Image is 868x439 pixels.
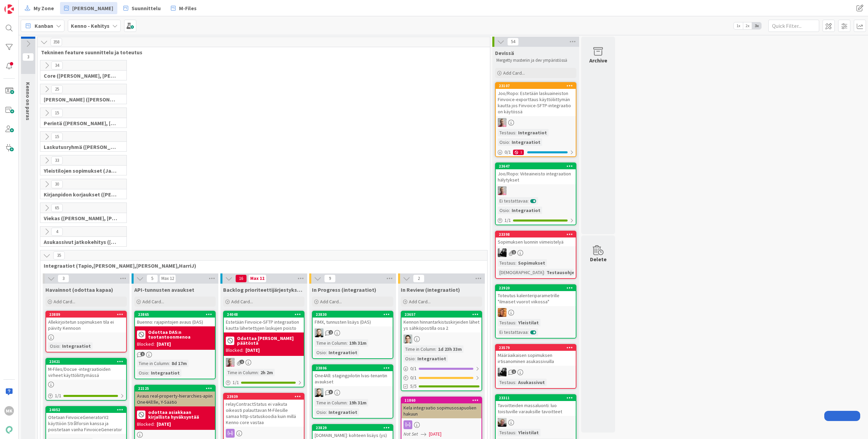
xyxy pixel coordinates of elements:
[134,286,194,293] span: API-tunnusten avaukset
[235,274,247,283] span: 16
[140,352,145,356] span: 1
[51,85,63,93] span: 25
[347,399,348,406] span: :
[324,274,336,283] span: 9
[55,392,61,399] span: 1 / 1
[250,277,264,280] div: Max 12
[348,339,368,347] div: 19h 31m
[313,328,393,337] div: SH
[54,299,75,305] span: Add Card...
[137,341,155,348] div: Blocked:
[516,379,547,386] div: Asukassivut
[768,20,819,32] input: Quick Filter...
[46,359,126,365] div: 23421
[498,379,515,386] div: Testaus
[498,248,507,257] img: KM
[313,365,393,386] div: 23806One4All: stagingpilotin lvas-tenantin avaukset
[515,379,516,386] span: :
[496,169,576,184] div: Joo/Ropo: Viiteaineisto integraation hälytykset
[516,429,540,436] div: Yleistilat
[496,285,576,291] div: 22920
[46,407,126,434] div: 24052Otetaan FinvoiceGeneratorV2 käyttöön Strålforsin kanssa ja poistetaan vanha FinvoiceGenerator
[161,277,174,280] div: Max 12
[401,311,481,318] div: 23657
[46,407,126,413] div: 24052
[179,4,197,12] span: M-Files
[315,339,347,347] div: Time in Column
[499,286,576,290] div: 22920
[46,365,126,380] div: M-Files/Docue -integraatioiden virheet käyttöliittymässä
[46,359,126,380] div: 23421M-Files/Docue -integraatioiden virheet käyttöliittymässä
[48,342,59,350] div: Osio
[752,22,761,29] span: 3x
[496,237,576,246] div: Sopimuksen luonnin viimeistelyä
[132,4,161,12] span: Suunnittelu
[45,286,113,293] span: Havainnot (odottaa kapaa)
[224,311,304,318] div: 24048
[49,312,126,317] div: 23889
[224,318,304,332] div: Estetään Finvoice-SFTP integraation kautta lähetettyjen laskujen poisto
[44,262,479,269] span: Integraatiot (Tapio,Santeri,Marko,HarriJ)
[137,369,148,377] div: Osio
[226,347,243,354] div: Blocked:
[313,425,393,431] div: 23829
[544,269,545,276] span: :
[401,397,481,418] div: 11860Kela integraatio sopimusosapuolien hakuun
[46,311,126,318] div: 23889
[226,369,258,376] div: Time in Column
[34,4,54,12] span: My Zone
[516,129,549,136] div: Integraatiot
[245,347,260,354] div: [DATE]
[231,299,253,305] span: Add Card...
[137,421,155,428] div: Blocked:
[46,392,126,400] div: 1/1
[499,345,576,350] div: 23579
[516,259,547,267] div: Sopimukset
[44,72,118,79] span: Core (Pasi, Jussi, JaakkoHä, Jyri, Leo, MikkoK, Väinö, MattiH)
[51,61,63,70] span: 34
[498,429,515,436] div: Testaus
[327,408,359,416] div: Integraatiot
[496,231,576,246] div: 23398Sopimuksen luonnin viimeistelyä
[223,286,304,293] span: Backlog prioriteettijärjestyksessä (integraatiot)
[157,421,171,428] div: [DATE]
[46,318,126,332] div: Allekirjoitetun sopimuksen tila ei päivity Kennoon
[498,138,509,146] div: Osio
[405,312,481,317] div: 23657
[498,207,509,214] div: Osio
[51,38,62,46] span: 358
[237,336,302,345] b: Odottaa [PERSON_NAME] päätöstä
[135,311,215,318] div: 23865
[410,374,417,381] span: 0 / 1
[496,395,576,416] div: 23311Tavoitteiden massaluonti: luo toistuville varauksille tavoitteet
[516,319,540,326] div: Yleistilat
[21,2,58,14] a: My Zone
[167,2,201,14] a: M-Files
[51,180,63,188] span: 30
[148,369,149,377] span: :
[51,133,63,141] span: 15
[743,22,752,29] span: 2x
[157,341,171,348] div: [DATE]
[401,397,481,403] div: 11860
[496,401,576,416] div: Tavoitteiden massaluonti: luo toistuville varauksille tavoitteet
[25,82,32,120] span: Kenno on paras
[509,207,510,214] span: :
[46,413,126,434] div: Otetaan FinvoiceGeneratorV2 käyttöön Strålforsin kanssa ja poistetaan vanha FinvoiceGenerator
[312,286,376,293] span: In Progress (integraatiot)
[498,186,507,195] img: HJ
[51,228,63,236] span: 4
[329,330,333,335] span: 2
[429,431,441,438] span: [DATE]
[135,311,215,326] div: 23865Buenno: rajapintojen avaus (DAS)
[347,339,348,347] span: :
[436,345,463,353] div: 1d 23h 33m
[142,299,164,305] span: Add Card...
[734,22,743,29] span: 1x
[44,167,118,174] span: Yleistilojen sopimukset (Jaakko, VilleP, TommiL, Simo)
[226,358,235,367] img: HJ
[316,312,393,317] div: 23830
[498,328,528,336] div: Ei testattavaa
[513,150,524,155] div: 1
[138,312,215,317] div: 23865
